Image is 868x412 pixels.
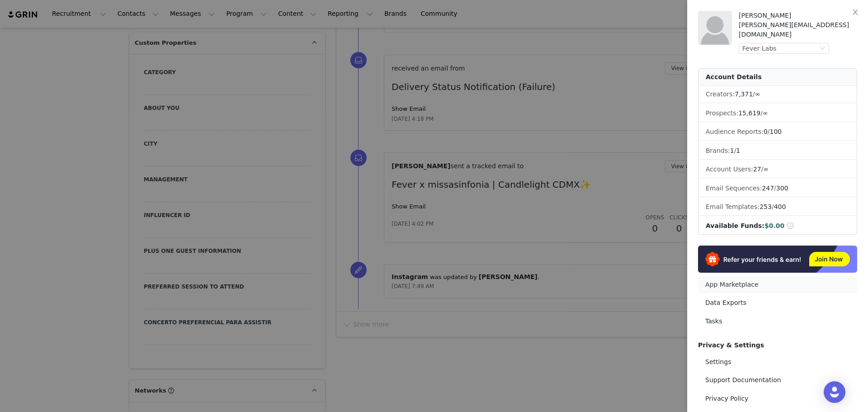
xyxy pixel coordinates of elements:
a: Tasks [698,313,857,330]
li: Prospects: [698,105,857,122]
span: / [759,203,786,210]
span: 15,619 [738,109,760,117]
span: / [762,185,788,192]
span: $0.00 [764,222,784,229]
div: Open Intercom Messenger [824,381,845,403]
span: 1 [736,147,740,154]
li: Audience Reports: / [698,123,857,141]
span: 7,371 [735,90,753,98]
a: Support Documentation [698,372,857,388]
li: Brands: [698,142,857,160]
a: App Marketplace [698,276,857,293]
span: 300 [776,185,788,192]
li: Email Templates: [698,199,857,216]
span: 0 [764,128,768,135]
i: icon: down [820,46,825,52]
span: 400 [774,203,786,210]
a: Privacy Policy [698,390,857,407]
span: ∞ [755,90,760,98]
span: ∞ [763,109,768,117]
span: / [735,90,760,98]
li: Email Sequences: [698,180,857,197]
span: 100 [770,128,782,135]
div: Account Details [698,69,857,86]
img: Refer & Earn [698,246,857,273]
span: 253 [759,203,772,210]
li: Creators: [698,86,857,103]
body: Rich Text Area. Press ALT-0 for help. [7,7,371,17]
span: / [730,147,741,154]
span: / [753,166,769,173]
div: [PERSON_NAME][EMAIL_ADDRESS][DOMAIN_NAME] [739,20,857,39]
span: 1 [730,147,734,154]
span: / [738,109,768,117]
div: Fever Labs [742,43,777,53]
span: ∞ [763,166,769,173]
i: icon: close [852,9,859,16]
span: 247 [762,185,774,192]
span: Privacy & Settings [698,341,764,349]
a: Data Exports [698,294,857,311]
span: 27 [753,166,761,173]
div: [PERSON_NAME] [739,11,857,20]
li: Account Users: [698,161,857,178]
a: Settings [698,354,857,370]
img: placeholder-profile.jpg [698,11,732,45]
span: Available Funds: [706,222,764,229]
